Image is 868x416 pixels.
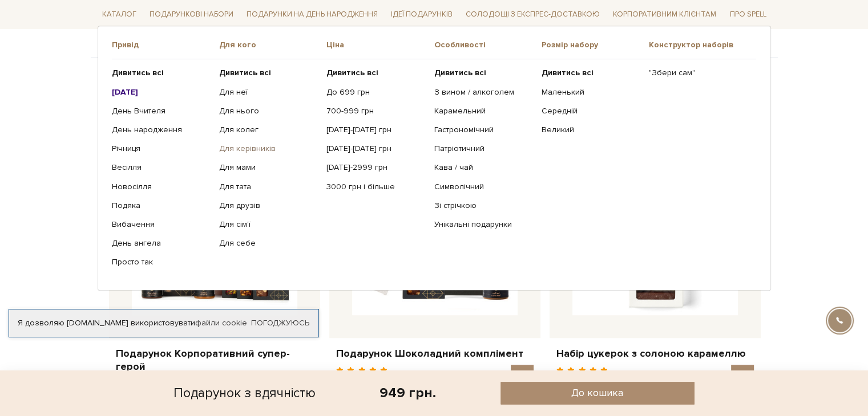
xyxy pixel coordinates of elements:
a: Дивитись всі [219,68,318,78]
a: З вином / алкоголем [434,87,532,97]
a: Подарунки на День народження [242,6,382,23]
a: Весілля [112,162,211,173]
div: 949 грн. [380,384,436,402]
span: Ціна [326,40,434,50]
a: Подарункові набори [145,6,238,23]
b: Дивитись всі [326,68,378,78]
a: Новосілля [112,181,211,191]
a: Дивитись всі [326,68,425,78]
a: Для мами [219,162,318,173]
a: Подарунок Шоколадний комплімент [336,347,534,360]
a: Набір цукерок з солоною карамеллю [556,347,754,360]
a: Погоджуюсь [251,318,309,328]
a: Унікальні подарунки [434,219,532,230]
a: Подяка [112,201,211,211]
a: [DATE]-[DATE] грн [326,144,425,154]
b: Дивитись всі [112,68,164,78]
a: Подарунок Корпоративний супер-герой [116,347,313,374]
a: Маленький [542,87,640,97]
a: Каталог [98,6,141,23]
a: Для неї [219,87,318,97]
a: Символічний [434,181,532,191]
a: Для друзів [219,201,318,211]
a: Дивитись всі [434,68,532,78]
a: [DATE]-[DATE] грн [326,125,425,135]
b: [DATE] [112,87,138,96]
span: Особливості [434,40,541,50]
b: Дивитись всі [434,68,486,78]
a: До 699 грн [326,87,425,97]
span: До кошика [571,386,623,399]
div: Я дозволяю [DOMAIN_NAME] використовувати [9,318,318,328]
a: День ангела [112,238,211,248]
span: Розмір набору [542,40,649,50]
a: Великий [542,125,640,135]
a: Зі стрічкою [434,201,532,211]
b: Дивитись всі [542,68,594,78]
a: Корпоративним клієнтам [608,6,721,23]
a: Для керівників [219,144,318,154]
a: Для сім'ї [219,219,318,230]
span: Привід [112,40,219,50]
div: Каталог [98,26,771,290]
button: До кошика [500,382,695,405]
a: 3000 грн і більше [326,181,425,191]
a: [DATE] [112,87,211,97]
a: Просто так [112,257,211,267]
a: Річниця [112,144,211,154]
a: Солодощі з експрес-доставкою [461,5,604,24]
span: Для кого [219,40,326,50]
a: Дивитись всі [542,68,640,78]
a: Гастрономічний [434,125,532,135]
a: Для колег [219,125,318,135]
b: Дивитись всі [219,68,271,78]
a: Патріотичний [434,144,532,154]
a: Для себе [219,238,318,248]
a: Для нього [219,106,318,116]
a: [DATE]-2999 грн [326,162,425,173]
a: Карамельний [434,106,532,116]
a: День народження [112,125,211,135]
div: Подарунок з вдячністю [173,382,316,405]
a: День Вчителя [112,106,211,116]
a: Про Spell [725,6,770,23]
a: Дивитись всі [112,68,211,78]
a: "Збери сам" [649,68,748,78]
a: файли cookie [195,318,247,328]
a: Середній [542,106,640,116]
a: 700-999 грн [326,106,425,116]
a: Кава / чай [434,162,532,173]
a: Ідеї подарунків [386,6,457,23]
a: Вибачення [112,219,211,230]
span: Конструктор наборів [649,40,756,50]
a: Для тата [219,181,318,191]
